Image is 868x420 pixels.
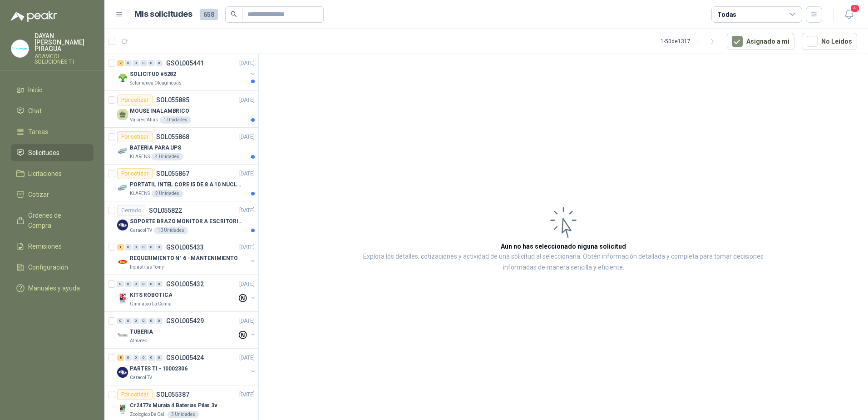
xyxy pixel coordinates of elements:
div: 0 [117,281,124,287]
p: TUBERIA [130,328,153,336]
p: SOL055822 [149,207,182,214]
div: Por cotizar [117,131,153,142]
p: MOUSE INALAMBRICO [130,107,189,115]
div: 0 [125,281,132,287]
img: Company Logo [11,40,29,57]
p: [DATE] [239,206,255,215]
div: 0 [140,355,147,361]
p: KLARENS [130,153,150,160]
div: 0 [125,318,132,324]
p: GSOL005441 [166,60,204,66]
div: 0 [156,318,163,324]
img: Company Logo [117,220,128,230]
p: SOLICITUD #5282 [130,70,176,79]
div: Cerrado [117,205,145,216]
span: Licitaciones [28,169,62,179]
div: 0 [156,281,163,287]
p: [DATE] [239,390,255,399]
img: Company Logo [117,256,128,267]
span: Chat [28,106,42,116]
a: Cotizar [11,186,94,203]
span: 658 [200,9,218,20]
span: Órdenes de Compra [28,210,85,230]
div: Por cotizar [117,168,153,179]
span: search [231,11,237,17]
div: 0 [133,60,139,66]
a: Solicitudes [11,144,94,161]
a: Por cotizarSOL055868[DATE] Company LogoBATERIA PARA UPSKLARENS4 Unidades [104,128,258,165]
p: KLARENS [130,190,150,197]
img: Company Logo [117,146,128,157]
p: [DATE] [239,280,255,289]
p: Zoologico De Cali [130,411,166,418]
div: 1 - 50 de 1317 [661,34,720,49]
p: PARTES TI - 10002306 [130,365,187,373]
span: Inicio [28,85,43,95]
p: BATERIA PARA UPS [130,144,181,152]
a: Licitaciones [11,165,94,182]
a: Por cotizarSOL055885[DATE] MOUSE INALAMBRICOValores Atlas1 Unidades [104,91,258,128]
div: 0 [156,244,163,250]
p: SOPORTE BRAZO MONITOR A ESCRITORIO NBF80 [130,217,243,226]
div: Por cotizar [117,389,153,400]
div: 2 [117,60,124,66]
div: 0 [148,355,155,361]
div: 0 [156,355,163,361]
p: ADAMCOL SOLUCIONES T.I [35,54,94,65]
div: 0 [148,244,155,250]
div: 0 [133,318,139,324]
div: 0 [133,281,139,287]
a: Chat [11,102,94,120]
p: Industrias Tomy [130,264,164,271]
div: 2 Unidades [152,190,183,197]
div: 0 [133,244,139,250]
p: GSOL005433 [166,244,204,250]
div: Todas [717,10,736,20]
div: 1 [117,244,124,250]
div: 0 [148,281,155,287]
p: Almatec [130,337,147,345]
a: CerradoSOL055822[DATE] Company LogoSOPORTE BRAZO MONITOR A ESCRITORIO NBF80Caracol TV10 Unidades [104,201,258,238]
p: REQUERIMIENTO N° 6 - MANTENIMIENTO [130,254,238,263]
span: Tareas [28,127,48,137]
a: 2 0 0 0 0 0 GSOL005441[DATE] Company LogoSOLICITUD #5282Salamanca Oleaginosas SAS [117,58,256,87]
img: Company Logo [117,404,128,415]
p: KITS ROBÓTICA [130,291,172,300]
div: 0 [117,318,124,324]
p: Valores Atlas [130,116,158,124]
div: 10 Unidades [154,227,188,234]
h1: Mis solicitudes [134,8,192,21]
a: Remisiones [11,238,94,255]
img: Company Logo [117,72,128,83]
a: Tareas [11,123,94,140]
p: Gimnasio La Colina [130,300,172,308]
p: SOL055868 [156,134,189,140]
div: 4 Unidades [152,153,183,160]
div: 0 [140,244,147,250]
span: Configuración [28,262,68,272]
p: SOL055387 [156,391,189,398]
p: Explora los detalles, cotizaciones y actividad de una solicitud al seleccionarla. Obtén informaci... [350,251,777,273]
p: Caracol TV [130,374,152,381]
div: 0 [125,244,132,250]
a: 8 0 0 0 0 0 GSOL005424[DATE] Company LogoPARTES TI - 10002306Caracol TV [117,352,256,381]
span: Manuales y ayuda [28,283,80,293]
p: [DATE] [239,96,255,105]
div: 0 [140,318,147,324]
p: GSOL005429 [166,318,204,324]
p: Salamanca Oleaginosas SAS [130,80,187,87]
p: PORTATIL INTEL CORE I5 DE 8 A 10 NUCLEOS [130,180,243,189]
span: Solicitudes [28,148,59,158]
a: 1 0 0 0 0 0 GSOL005433[DATE] Company LogoREQUERIMIENTO N° 6 - MANTENIMIENTOIndustrias Tomy [117,242,256,271]
img: Company Logo [117,293,128,304]
a: Inicio [11,81,94,99]
p: GSOL005432 [166,281,204,287]
span: Cotizar [28,190,49,200]
img: Company Logo [117,183,128,194]
p: [DATE] [239,59,255,68]
span: Remisiones [28,241,62,251]
p: [DATE] [239,170,255,178]
div: 0 [148,318,155,324]
a: Manuales y ayuda [11,280,94,297]
div: 8 [117,355,124,361]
